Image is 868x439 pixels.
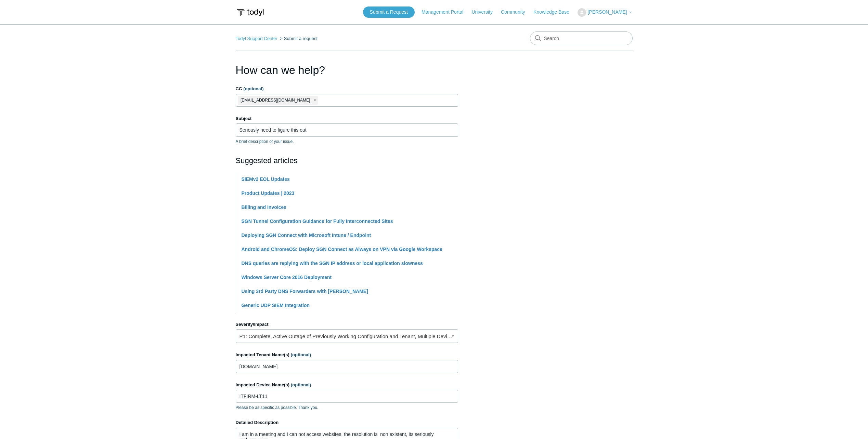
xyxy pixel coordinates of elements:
[291,382,311,387] span: (optional)
[236,155,458,166] h2: Suggested articles
[236,351,458,358] label: Impacted Tenant Name(s)
[313,96,316,104] span: close
[236,85,458,92] label: CC
[363,6,415,18] a: Submit a Request
[242,232,371,238] a: Deploying SGN Connect with Microsoft Intune / Endpoint
[242,289,368,294] a: Using 3rd Party DNS Forwarders with [PERSON_NAME]
[236,6,265,19] img: Todyl Support Center Help Center home page
[291,352,311,357] span: (optional)
[236,62,458,78] h1: How can we help?
[236,329,458,343] a: P1: Complete, Active Outage of Previously Working Configuration and Tenant, Multiple Devices
[242,303,310,308] a: Generic UDP SIEM Integration
[278,36,318,41] li: Submit a request
[242,190,295,196] a: Product Updates | 2023
[242,204,286,210] a: Billing and Invoices
[533,9,576,16] a: Knowledge Base
[236,115,458,122] label: Subject
[236,36,277,41] a: Todyl Support Center
[236,382,458,388] label: Impacted Device Name(s)
[236,404,458,411] p: Please be as specific as possible. Thank you.
[242,176,290,182] a: SIEMv2 EOL Updates
[236,419,458,426] label: Detailed Description
[236,321,458,328] label: Severity/Impact
[243,86,263,91] span: (optional)
[241,96,310,104] span: [EMAIL_ADDRESS][DOMAIN_NAME]
[242,218,393,224] a: SGN Tunnel Configuration Guidance for Fully Interconnected Sites
[530,31,633,45] input: Search
[422,9,470,16] a: Management Portal
[578,8,632,17] button: [PERSON_NAME]
[242,275,332,280] a: Windows Server Core 2016 Deployment
[471,9,499,16] a: University
[242,261,423,266] a: DNS queries are replying with the SGN IP address or local application slowness
[587,9,627,15] span: [PERSON_NAME]
[242,247,442,252] a: Android and ChromeOS: Deploy SGN Connect as Always on VPN via Google Workspace
[236,36,279,41] li: Todyl Support Center
[236,138,458,145] p: A brief description of your issue.
[501,9,532,16] a: Community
